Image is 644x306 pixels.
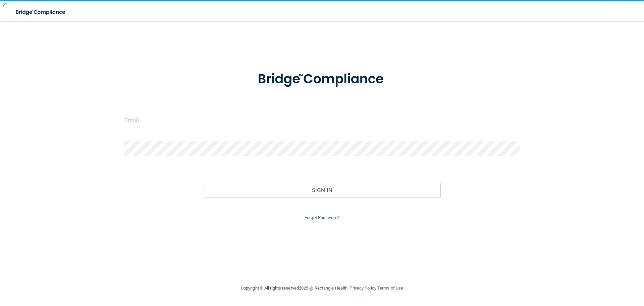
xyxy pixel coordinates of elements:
a: Privacy Policy [350,286,376,291]
a: Forgot Password? [305,215,339,220]
div: Copyright © All rights reserved 2025 @ Rectangle Health | | [200,277,444,299]
input: Email [124,113,520,128]
iframe: Drift Widget Chat Controller [528,258,636,285]
a: Terms of Use [377,286,403,291]
button: Sign In [204,183,441,198]
img: bridge_compliance_login_screen.278c3ca4.svg [10,5,72,19]
img: bridge_compliance_login_screen.278c3ca4.svg [244,62,400,97]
